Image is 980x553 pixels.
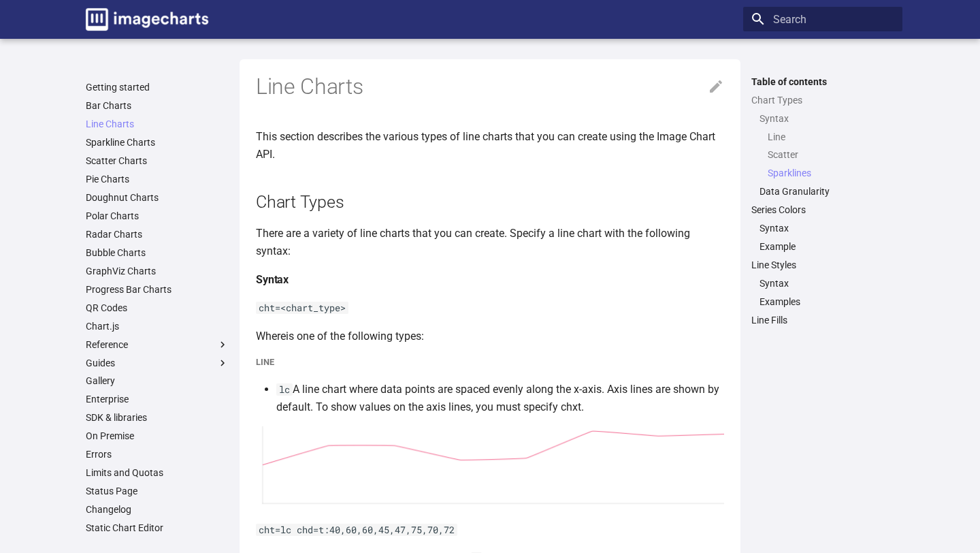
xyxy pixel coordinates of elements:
a: Example [759,240,894,253]
h1: Line Charts [256,73,724,101]
a: SDK & libraries [86,411,229,424]
input: Search [743,7,902,31]
a: Doughnut Charts [86,191,229,204]
nav: Line Styles [751,277,894,308]
a: Line Styles [751,259,894,271]
a: Image-Charts documentation [80,3,214,36]
label: Reference [86,338,229,351]
a: On Premise [86,430,229,442]
a: Scatter [768,148,894,161]
p: There are a variety of line charts that you can create. Specify a line chart with the following s... [256,225,724,259]
a: Static Chart Editor [86,522,229,534]
a: Radar Charts [86,228,229,240]
a: GraphViz Charts [86,265,229,277]
img: chart [256,426,724,510]
label: Guides [86,357,229,369]
h4: Syntax [256,271,724,289]
li: A line chart where data points are spaced evenly along the x-axis. Axis lines are shown by defaul... [276,381,724,415]
h2: Chart Types [256,190,724,214]
a: Syntax [759,277,894,289]
a: Errors [86,448,229,460]
img: logo [86,8,208,31]
a: Pie Charts [86,173,229,185]
label: Table of contents [743,76,902,88]
a: Polar Charts [86,210,229,222]
a: Getting started [86,81,229,93]
h5: Line [256,355,724,369]
a: QR Codes [86,302,229,314]
a: Changelog [86,503,229,516]
a: Chart.js [86,320,229,332]
code: lc [276,383,293,396]
p: This section describes the various types of line charts that you can create using the Image Chart... [256,128,724,163]
a: Scatter Charts [86,155,229,167]
a: Syntax [759,112,894,125]
nav: Series Colors [751,222,894,253]
p: Where [256,328,724,345]
code: cht=<chart_type> [256,302,348,314]
a: Status Page [86,485,229,497]
a: Series Colors [751,204,894,216]
a: Enterprise [86,393,229,405]
nav: Chart Types [751,112,894,198]
a: Chart Types [751,94,894,106]
a: Syntax [759,222,894,234]
nav: Table of contents [743,76,902,326]
a: Gallery [86,375,229,387]
a: Limits and Quotas [86,467,229,479]
a: Line [768,131,894,143]
a: Line Charts [86,118,229,130]
a: Bar Charts [86,99,229,112]
a: Sparklines [768,167,894,179]
a: Sparkline Charts [86,136,229,148]
code: cht=lc chd=t:40,60,60,45,47,75,70,72 [256,524,457,536]
a: Data Granularity [759,185,894,197]
a: Examples [759,296,894,308]
chart_type: is one of the following types: [286,330,424,343]
nav: Syntax [759,131,894,180]
a: Progress Bar Charts [86,283,229,296]
a: Bubble Charts [86,247,229,259]
a: Line Fills [751,314,894,326]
